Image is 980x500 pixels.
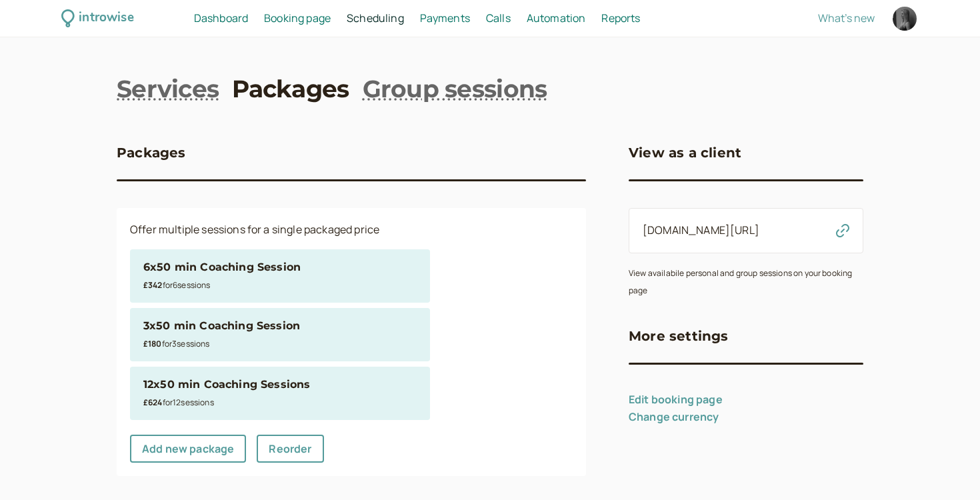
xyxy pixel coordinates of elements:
[232,72,349,105] a: Packages
[257,435,323,463] a: Reorder
[143,338,162,349] b: £180
[143,259,301,276] div: 6x50 min Coaching Session
[143,376,310,393] div: 12x50 min Coaching Sessions
[117,142,186,163] h3: Packages
[643,223,759,237] a: [DOMAIN_NAME][URL]
[818,11,875,25] span: What's new
[629,392,723,407] a: Edit booking page
[527,11,586,25] span: Automation
[143,279,163,291] b: £342
[79,8,133,29] div: introwise
[61,8,134,29] a: introwise
[486,11,511,25] span: Calls
[601,11,640,25] span: Reports
[117,72,219,105] a: Services
[143,259,417,293] div: 6x50 min Coaching Session£342for6sessions
[143,338,210,349] small: for 3 session s
[629,142,741,163] h3: View as a client
[629,267,852,296] small: View availabile personal and group sessions on your booking page
[629,325,729,347] h3: More settings
[264,10,331,27] a: Booking page
[143,397,214,408] small: for 12 session s
[130,221,573,239] p: Offer multiple sessions for a single packaged price
[347,11,404,25] span: Scheduling
[913,436,980,500] iframe: Chat Widget
[143,279,211,291] small: for 6 session s
[818,12,875,24] button: What's new
[420,10,470,27] a: Payments
[601,10,640,27] a: Reports
[420,11,470,25] span: Payments
[891,5,919,33] a: Account
[130,435,246,463] a: Add new package
[527,10,586,27] a: Automation
[629,409,719,424] a: Change currency
[194,11,248,25] span: Dashboard
[486,10,511,27] a: Calls
[143,397,163,408] b: £624
[264,11,331,25] span: Booking page
[143,317,300,335] div: 3x50 min Coaching Session
[143,376,417,411] div: 12x50 min Coaching Sessions£624for12sessions
[347,10,404,27] a: Scheduling
[194,10,248,27] a: Dashboard
[143,317,417,352] div: 3x50 min Coaching Session£180for3sessions
[363,72,547,105] a: Group sessions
